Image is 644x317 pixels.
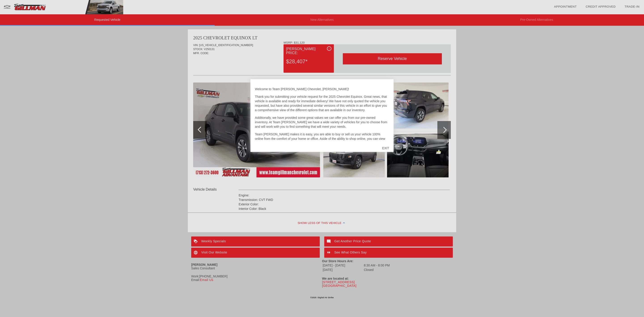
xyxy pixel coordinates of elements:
a: Trade-In [625,5,640,8]
p: Team [PERSON_NAME] makes it is easy, you are able to buy or sell us your vehicle 100% online from... [255,132,389,159]
p: Thank you for submitting your vehicle request for the 2025 Chevrolet Equinox. Great news, that ve... [255,94,389,112]
div: EXIT [378,141,394,155]
p: Welcome to Team [PERSON_NAME] Chevrolet, [PERSON_NAME]! [255,87,389,91]
p: Additionally, we have provided some great values we can offer you from our pre-owned inventory. A... [255,115,389,129]
a: Appointment [554,5,577,8]
a: Credit Approved [586,5,616,8]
